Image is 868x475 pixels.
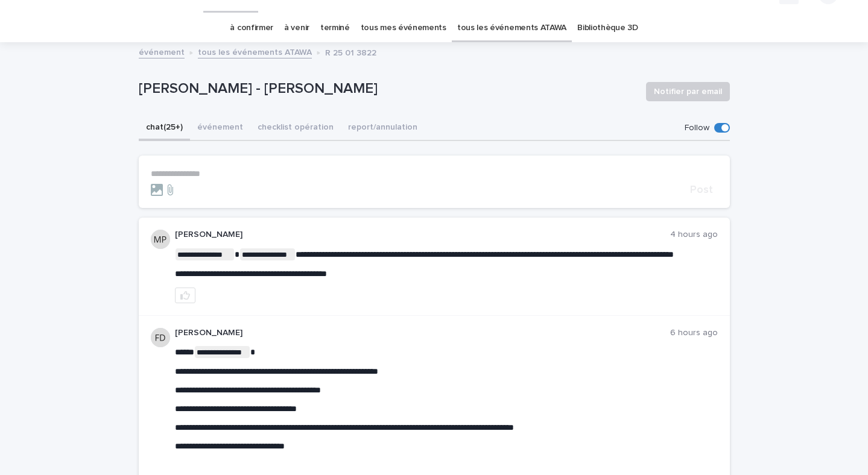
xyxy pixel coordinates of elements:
button: like this post [175,288,195,303]
a: Bibliothèque 3D [577,14,638,42]
p: Follow [685,123,709,133]
p: [PERSON_NAME] [175,230,670,240]
span: Post [690,184,713,195]
a: tous mes événements [361,14,446,42]
p: R 25 01 3822 [325,45,376,58]
p: 6 hours ago [670,328,718,338]
button: événement [190,116,250,141]
p: [PERSON_NAME] - [PERSON_NAME] [139,80,636,98]
button: Notifier par email [646,82,730,101]
button: report/annulation [341,116,425,141]
a: événement [139,45,185,58]
a: tous les événements ATAWA [457,14,566,42]
a: terminé [320,14,350,42]
a: à confirmer [230,14,273,42]
p: [PERSON_NAME] [175,328,670,338]
p: 4 hours ago [670,230,718,240]
button: Post [685,184,718,195]
span: Notifier par email [654,86,722,98]
a: à venir [284,14,309,42]
button: checklist opération [250,116,341,141]
button: chat (25+) [139,116,190,141]
a: tous les événements ATAWA [198,45,312,58]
